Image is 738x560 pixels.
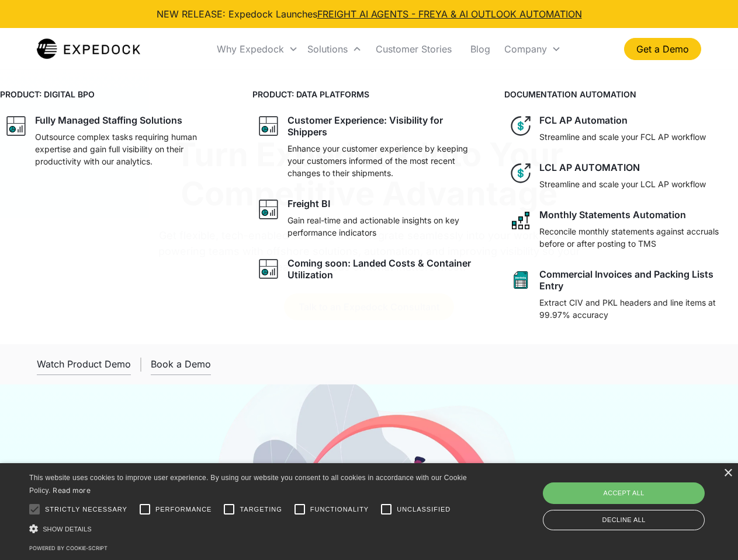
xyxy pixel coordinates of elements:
[397,505,451,514] span: Unclassified
[155,505,212,514] span: Performance
[37,353,131,375] a: open lightbox
[287,114,481,138] div: Customer Experience: Visibility for Shippers
[37,37,140,61] a: home
[35,114,182,126] div: Fully Managed Staffing Solutions
[539,162,640,173] div: LCL AP AUTOMATION
[35,131,229,167] p: Outsource complex tasks requiring human expertise and gain full visibility on their productivity ...
[287,257,481,281] div: Coming soon: Landed Costs & Container Utilization
[151,358,211,370] div: Book a Demo
[5,114,28,138] img: graph icon
[317,8,582,20] a: FREIGHT AI AGENTS - FREYA & AI OUTLOOK AUTOMATION
[539,131,706,143] p: Streamline and scale your FCL AP workflow
[310,505,369,514] span: Functionality
[461,29,500,69] a: Blog
[509,268,532,292] img: sheet icon
[151,353,211,375] a: Book a Demo
[217,43,284,55] div: Why Expedock
[257,257,280,281] img: graph icon
[53,486,91,495] a: Read more
[303,29,366,69] div: Solutions
[539,114,628,126] div: FCL AP Automation
[157,7,582,21] div: NEW RELEASE: Expedock Launches
[212,29,303,69] div: Why Expedock
[37,37,140,61] img: Expedock Logo
[500,29,566,69] div: Company
[504,43,547,55] div: Company
[257,198,280,221] img: graph icon
[29,545,108,551] a: Powered by cookie-script
[504,88,738,100] h4: DOCUMENTATION AUTOMATION
[624,38,701,60] a: Get a Demo
[257,114,280,138] img: graph icon
[539,209,686,220] div: Monthly Statements Automation
[539,178,706,190] p: Streamline and scale your LCL AP workflow
[509,209,532,232] img: network like icon
[539,225,733,250] p: Reconcile monthly statements against accruals before or after posting to TMS
[252,110,486,184] a: graph iconCustomer Experience: Visibility for ShippersEnhance your customer experience by keeping...
[45,505,127,514] span: Strictly necessary
[504,264,738,325] a: sheet iconCommercial Invoices and Packing Lists EntryExtract CIV and PKL headers and line items a...
[539,268,733,292] div: Commercial Invoices and Packing Lists Entry
[29,523,471,535] div: Show details
[307,43,348,55] div: Solutions
[240,505,282,514] span: Targeting
[287,214,481,239] p: Gain real-time and actionable insights on key performance indicators
[504,157,738,195] a: dollar iconLCL AP AUTOMATIONStreamline and scale your LCL AP workflow
[509,114,532,138] img: dollar icon
[37,358,131,370] div: Watch Product Demo
[504,204,738,254] a: network like iconMonthly Statements AutomationReconcile monthly statements against accruals befor...
[366,29,461,69] a: Customer Stories
[504,110,738,148] a: dollar iconFCL AP AutomationStreamline and scale your FCL AP workflow
[252,88,486,100] h4: PRODUCT: DATA PLATFORMS
[539,296,733,321] p: Extract CIV and PKL headers and line items at 99.97% accuracy
[287,198,330,209] div: Freight BI
[509,162,532,185] img: dollar icon
[43,526,92,533] span: Show details
[543,434,738,560] iframe: Chat Widget
[252,253,486,285] a: graph iconComing soon: Landed Costs & Container Utilization
[252,193,486,243] a: graph iconFreight BIGain real-time and actionable insights on key performance indicators
[287,142,481,179] p: Enhance your customer experience by keeping your customers informed of the most recent changes to...
[29,474,467,495] span: This website uses cookies to improve user experience. By using our website you consent to all coo...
